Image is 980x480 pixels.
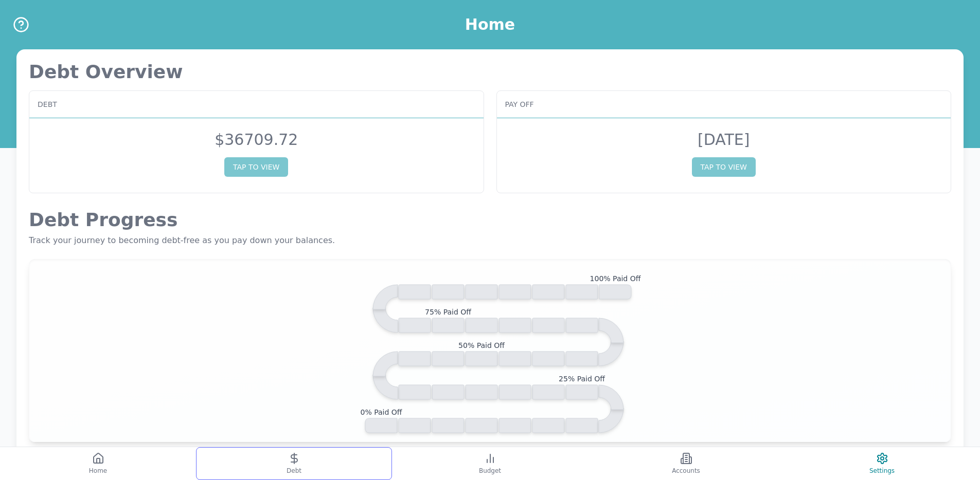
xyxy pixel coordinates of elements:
p: Track your journey to becoming debt-free as you pay down your balances. [29,234,951,247]
span: Home [89,467,107,475]
span: Debt [38,99,57,109]
button: Budget [392,447,588,480]
h2: Debt Progress [29,210,951,230]
span: Accounts [672,467,700,475]
button: Accounts [588,447,784,480]
span: [DATE] [698,131,750,149]
button: Help [12,16,30,33]
button: Debt [196,447,392,480]
span: Debt [287,467,301,475]
p: Debt Overview [29,62,951,82]
button: Settings [784,447,980,480]
span: Settings [869,467,895,475]
span: $ 36709.72 [215,131,298,149]
button: TAP TO VIEW [224,157,288,177]
span: Budget [479,467,501,475]
span: Pay off [505,99,534,109]
h1: Home [465,15,515,34]
button: TAP TO VIEW [692,157,756,177]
